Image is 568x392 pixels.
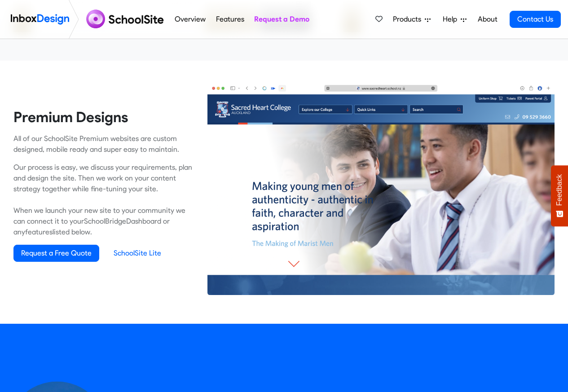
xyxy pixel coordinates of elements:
[207,82,555,295] img: 2022_01_17_sacred-heart-auckland.png
[475,10,500,28] a: About
[510,11,561,28] a: Contact Us
[389,10,434,28] a: Products
[551,165,568,226] button: Feedback - Show survey
[25,228,53,236] a: features
[13,108,194,126] heading: Premium Designs
[439,10,470,28] a: Help
[106,245,168,261] a: SchoolSite Lite
[172,10,208,28] a: Overview
[555,174,564,206] span: Feedback
[443,14,461,25] span: Help
[393,14,425,25] span: Products
[213,10,247,28] a: Features
[13,162,194,238] p: Our process is easy, we discuss your requirements, plan and design the site. Then we work on your...
[13,245,99,262] a: Request a Free Quote
[13,133,194,155] p: All of our SchoolSite Premium websites are custom designed, mobile ready and super easy to maintain.
[83,9,170,30] img: schoolsite logo
[251,10,312,28] a: Request a Demo
[84,217,126,225] a: SchoolBridge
